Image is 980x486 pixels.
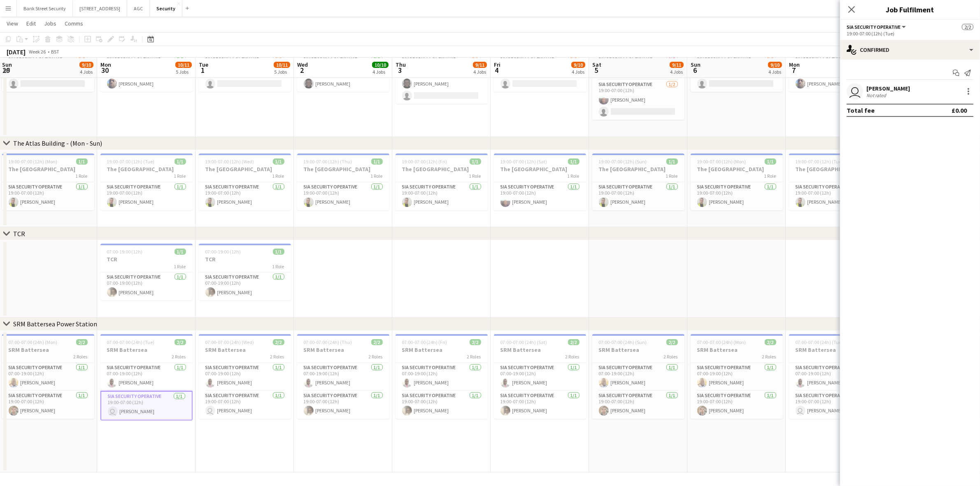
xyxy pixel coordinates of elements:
app-card-role: SIA Security Operative1/119:00-07:00 (12h)[PERSON_NAME] [396,391,488,419]
div: Confirmed [840,40,980,60]
button: [STREET_ADDRESS] [73,0,127,16]
h3: The [GEOGRAPHIC_DATA] [592,165,684,173]
button: AGC [127,0,150,16]
span: 1/1 [175,158,186,165]
app-card-role: SIA Security Operative1/119:00-07:00 (12h)[PERSON_NAME] [199,182,291,210]
span: 07:00-07:00 (24h) (Sat) [500,339,547,345]
span: Sun [691,61,701,68]
app-card-role: SIA Security Operative1/119:00-07:00 (12h)[PERSON_NAME] [789,182,881,210]
div: 5 Jobs [176,69,191,75]
span: 1 Role [272,173,284,179]
h3: Job Fulfilment [840,4,980,15]
app-job-card: 07:00-07:00 (24h) (Mon)2/2SRM Battersea2 RolesSIA Security Operative1/107:00-19:00 (12h)[PERSON_N... [691,334,783,419]
h3: The [GEOGRAPHIC_DATA] [396,165,488,173]
span: 2 Roles [270,353,284,360]
app-card-role: SIA Security Operative1/107:00-19:00 (12h)[PERSON_NAME] [199,363,291,391]
span: 07:00-07:00 (24h) (Thu) [304,339,352,345]
a: Edit [23,18,39,29]
span: 1/1 [765,158,776,165]
span: 2 Roles [762,353,776,360]
div: 4 Jobs [670,69,683,75]
span: 3 [394,65,406,75]
app-card-role: SIA Security Operative1/107:00-19:00 (12h)[PERSON_NAME] [2,363,94,391]
app-card-role: SIA Security Operative1/107:00-19:00 (12h)[PERSON_NAME] [789,363,881,391]
span: 1 Role [76,173,88,179]
span: 19:00-07:00 (12h) (Sat) [500,158,547,165]
span: 2 [296,65,308,75]
h3: SRM Battersea [494,346,586,353]
span: 19:00-07:00 (12h) (Sun) [599,158,647,165]
div: TCR [13,230,25,238]
span: 29 [1,65,12,75]
app-card-role: SIA Security Operative1/219:00-07:00 (12h)[PERSON_NAME] [592,80,684,120]
button: Bank Street Security [17,0,73,16]
app-card-role: SIA Security Operative1/119:00-07:00 (12h) [PERSON_NAME] [789,391,881,419]
div: 19:00-07:00 (12h) (Tue)1/1The [GEOGRAPHIC_DATA]1 RoleSIA Security Operative1/119:00-07:00 (12h)[P... [789,153,881,210]
span: 07:00-07:00 (24h) (Tue) [796,339,843,345]
app-card-role: SIA Security Operative1/119:00-07:00 (12h)[PERSON_NAME] [297,391,389,419]
app-card-role: SIA Security Operative1/119:00-07:00 (12h)[PERSON_NAME] [2,391,94,419]
span: 2 Roles [566,353,580,360]
span: SIA Security Operative [847,24,901,30]
app-card-role: SIA Security Operative1/119:00-07:00 (12h)[PERSON_NAME] [494,182,586,210]
span: 2 Roles [467,353,481,360]
span: Jobs [44,20,56,27]
div: 4 Jobs [572,69,585,75]
span: Sat [592,61,601,68]
app-job-card: 07:00-07:00 (24h) (Tue)2/2SRM Battersea2 RolesSIA Security Operative1/107:00-19:00 (12h)[PERSON_N... [100,334,193,421]
span: 1/1 [371,158,383,165]
span: 5 [591,65,601,75]
span: 07:00-19:00 (12h) [107,249,143,255]
span: Sun [2,61,12,68]
div: 19:00-07:00 (12h) (Mon)1/1The [GEOGRAPHIC_DATA]1 RoleSIA Security Operative1/119:00-07:00 (12h)[P... [2,153,94,210]
h3: SRM Battersea [100,346,193,353]
span: 10/10 [372,62,389,68]
h3: TCR [100,256,193,263]
span: 9/11 [473,62,487,68]
app-job-card: 07:00-19:00 (12h)1/1TCR1 RoleSIA Security Operative1/107:00-19:00 (12h)[PERSON_NAME] [100,244,193,300]
div: SRM Battersea Power Station [13,320,97,328]
span: 2 Roles [369,353,383,360]
button: Security [150,0,182,16]
a: View [3,18,21,29]
app-card-role: SIA Security Operative1/119:00-07:00 (12h)[PERSON_NAME] [592,391,684,419]
app-job-card: 19:00-07:00 (12h) (Tue)1/1The [GEOGRAPHIC_DATA]1 RoleSIA Security Operative1/119:00-07:00 (12h)[P... [100,153,193,210]
div: 19:00-07:00 (12h) (Tue) [847,30,973,37]
app-job-card: 07:00-07:00 (24h) (Mon)2/2SRM Battersea2 RolesSIA Security Operative1/107:00-19:00 (12h)[PERSON_N... [2,334,94,419]
span: 1/1 [76,158,88,165]
div: Not rated [866,92,888,98]
h3: SRM Battersea [396,346,488,353]
h3: SRM Battersea [789,346,881,353]
div: 07:00-07:00 (24h) (Sun)2/2SRM Battersea2 RolesSIA Security Operative1/107:00-19:00 (12h)[PERSON_N... [592,334,684,419]
span: 07:00-07:00 (24h) (Sun) [599,339,647,345]
div: 07:00-19:00 (12h)1/1TCR1 RoleSIA Security Operative1/107:00-19:00 (12h)[PERSON_NAME] [199,244,291,300]
span: Mon [100,61,111,68]
h3: The [GEOGRAPHIC_DATA] [494,165,586,173]
div: 4 Jobs [473,69,487,75]
span: 1 Role [371,173,383,179]
span: 07:00-07:00 (24h) (Mon) [9,339,58,345]
span: 4 [493,65,500,75]
div: [DATE] [7,48,26,56]
span: 9/11 [670,62,684,68]
span: 1 Role [764,173,776,179]
h3: SRM Battersea [592,346,684,353]
span: 10/11 [175,62,192,68]
div: 4 Jobs [80,69,93,75]
app-card-role: SIA Security Operative1/107:00-19:00 (12h)[PERSON_NAME] [100,272,193,300]
span: 2 Roles [664,353,678,360]
span: 2/2 [962,24,973,30]
div: BST [51,49,59,55]
app-card-role: SIA Security Operative1/119:00-07:00 (12h) [PERSON_NAME] [199,391,291,419]
span: 1/1 [273,249,284,255]
div: 4 Jobs [372,69,388,75]
app-job-card: 19:00-07:00 (12h) (Wed)1/1The [GEOGRAPHIC_DATA]1 RoleSIA Security Operative1/119:00-07:00 (12h)[P... [199,153,291,210]
span: 1 Role [666,173,678,179]
h3: The [GEOGRAPHIC_DATA] [691,165,783,173]
app-card-role: SIA Security Operative1/119:00-07:00 (12h)[PERSON_NAME] [494,391,586,419]
span: 6 [689,65,701,75]
div: 5 Jobs [274,69,290,75]
div: 07:00-07:00 (24h) (Fri)2/2SRM Battersea2 RolesSIA Security Operative1/107:00-19:00 (12h)[PERSON_N... [396,334,488,419]
span: 07:00-07:00 (24h) (Mon) [697,339,746,345]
